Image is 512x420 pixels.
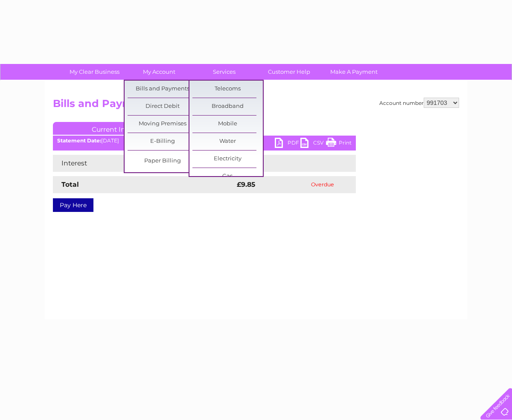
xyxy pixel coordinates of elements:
[61,180,79,188] strong: Total
[192,81,263,98] a: Telecoms
[128,133,198,150] a: E-Billing
[290,176,356,193] td: Overdue
[128,153,198,170] a: Paper Billing
[124,64,195,80] a: My Account
[59,64,130,80] a: My Clear Business
[379,98,459,108] div: Account number
[235,155,336,172] td: £9.85
[53,155,235,172] td: Interest
[192,133,263,150] a: Water
[189,64,259,80] a: Services
[237,180,255,188] strong: £9.85
[319,64,389,80] a: Make A Payment
[53,198,93,212] a: Pay Here
[128,116,198,133] a: Moving Premises
[254,64,324,80] a: Customer Help
[57,137,101,144] b: Statement Date:
[53,98,459,114] h2: Bills and Payments
[128,81,198,98] a: Bills and Payments
[192,151,263,168] a: Electricity
[275,138,300,150] a: PDF
[192,116,263,133] a: Mobile
[53,122,181,135] a: Current Invoice
[53,138,356,144] div: [DATE]
[300,138,326,150] a: CSV
[128,98,198,115] a: Direct Debit
[192,98,263,115] a: Broadband
[326,138,352,150] a: Print
[192,168,263,185] a: Gas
